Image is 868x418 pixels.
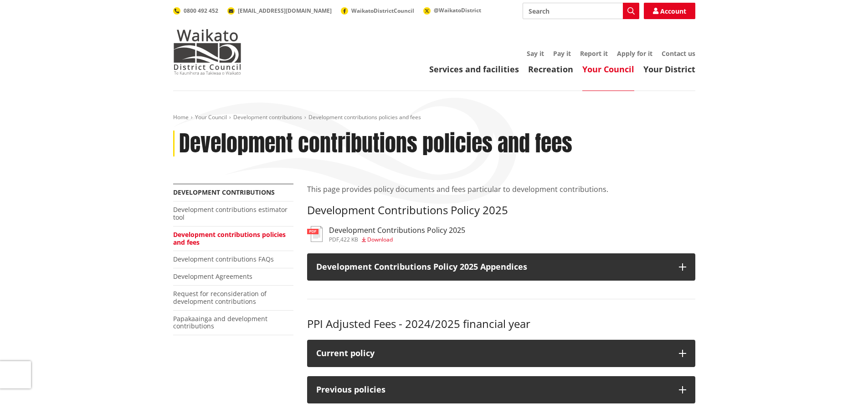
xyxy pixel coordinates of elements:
a: Development contributions [173,188,275,196]
a: Your Council [195,113,227,121]
a: Development contributions FAQs [173,255,274,263]
a: Request for reconsideration of development contributions [173,289,267,306]
a: Recreation [528,64,573,75]
a: Papakaainga and development contributions [173,314,267,331]
a: [EMAIL_ADDRESS][DOMAIN_NAME] [227,7,332,15]
a: Account [644,3,695,19]
a: Apply for it [617,49,652,58]
span: [EMAIL_ADDRESS][DOMAIN_NAME] [238,7,332,15]
a: Report it [580,49,608,58]
a: Your District [643,64,695,75]
div: Previous policies [316,385,670,394]
div: , [329,237,465,242]
a: Development contributions policies and fees [173,230,286,247]
a: Pay it [553,49,571,58]
a: Development contributions [233,113,302,121]
a: Development Agreements [173,272,252,281]
span: @WaikatoDistrict [434,6,481,14]
p: This page provides policy documents and fees particular to development contributions. [307,184,695,195]
a: 0800 492 452 [173,7,218,15]
button: Previous policies [307,376,695,403]
a: Home [173,113,189,121]
input: Search input [523,3,639,19]
button: Current policy [307,340,695,367]
a: @WaikatoDistrict [423,6,481,14]
span: Development contributions policies and fees [308,113,421,121]
span: Download [367,236,393,243]
h3: PPI Adjusted Fees - 2024/2025 financial year [307,317,695,331]
a: Development Contributions Policy 2025 pdf,422 KB Download [307,226,465,242]
a: Contact us [662,49,695,58]
a: Services and facilities [429,64,519,75]
div: Current policy [316,349,670,358]
h1: Development contributions policies and fees [179,131,572,157]
button: Development Contributions Policy 2025 Appendices [307,253,695,281]
h3: Development Contributions Policy 2025 Appendices [316,262,670,272]
img: Waikato District Council - Te Kaunihera aa Takiwaa o Waikato [173,29,241,75]
span: WaikatoDistrictCouncil [351,7,414,15]
nav: breadcrumb [173,114,695,121]
h3: Development Contributions Policy 2025 [307,204,695,217]
span: pdf [329,236,339,243]
span: 422 KB [340,236,358,243]
h3: Development Contributions Policy 2025 [329,226,465,235]
a: Development contributions estimator tool [173,205,288,222]
span: 0800 492 452 [184,7,218,15]
a: Your Council [582,64,634,75]
a: Say it [527,49,544,58]
a: WaikatoDistrictCouncil [341,7,414,15]
img: document-pdf.svg [307,226,323,242]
